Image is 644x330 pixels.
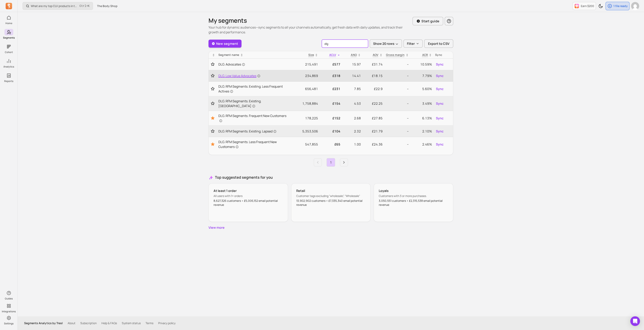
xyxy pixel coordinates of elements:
p: Analytics [3,65,14,68]
p: What are my top CLV products in the last 90 days? [31,4,78,8]
p: 3.49% [412,101,432,106]
button: Sync [435,141,444,148]
a: DLG. RFM Segments. Frequent New Customers [218,113,288,123]
p: 2.68 [344,116,361,121]
p: 7.85 [344,86,361,91]
p: Settings [4,322,13,325]
button: Guides [4,289,13,301]
p: Your hub for dynamic audiences—sync segments to all your channels automatically, get fresh data w... [208,25,413,35]
button: Toggle dark mode [597,2,605,10]
p: 3,050,551 customers • £2,315,538 email potential revenue [379,199,448,207]
span: DLG. RFM Segments. Existing. Lapsed [218,129,277,134]
button: Sync [435,61,444,68]
p: ACR [422,53,428,57]
a: DLG. Low Value Advocates [218,73,288,78]
p: Retail [296,188,366,193]
span: ACLV [329,53,336,57]
button: Sync [435,128,444,134]
span: Sync [436,101,444,106]
p: Start guide [421,19,439,24]
a: Terms [146,321,153,325]
ul: Pagination [208,158,453,167]
p: £577 [321,62,340,67]
span: The Body Shop [97,4,118,8]
p: 8,627,326 customers • £5,006,152 email potential revenue [214,199,283,207]
h1: My segments [208,17,413,24]
p: -- [386,142,409,147]
button: Toggle favorite [210,101,215,106]
a: DLG. RFM Segments. Less Frequent New Customers [218,139,288,149]
p: -- [386,62,409,67]
span: Export to CSV [428,41,449,46]
div: Segment name [218,53,288,57]
button: Filter [404,40,423,48]
p: 5.60% [412,86,432,91]
span: Sync [436,62,444,67]
p: Segments Analytics by Tresl [24,321,63,325]
p: 2.46% [412,142,432,147]
span: Size [308,53,314,57]
p: 2.32 [344,129,361,134]
p: -- [386,116,409,121]
button: Sync [435,100,444,107]
p: 14.41 [344,73,361,78]
p: AOV [373,53,379,57]
p: Cohort [5,51,13,54]
p: Guides [5,297,13,300]
p: 10.59% [412,62,432,67]
p: -- [386,86,409,91]
p: £318 [321,73,340,78]
p: 13,902,902 customers • £7,335,340 email potential revenue [296,199,366,207]
p: 547,855 [292,142,318,147]
a: System status [122,321,141,325]
p: £27.85 [364,116,383,121]
button: Start guide [413,17,443,25]
button: Toggle favorite [210,74,215,78]
button: Toggle favorite [210,129,215,133]
p: Integrations [2,310,16,313]
p: 1 file ready [613,4,628,8]
p: £104 [321,129,340,134]
p: £21.79 [364,129,383,134]
p: Customer tags excluding "wholesale", "Wholesale" [296,194,366,198]
p: £18.15 [364,73,383,78]
p: £24.36 [364,142,383,147]
a: DLG. RFM Segments. Existing. Lapsed [218,129,288,134]
button: Export to CSV [424,39,453,48]
a: View more [208,225,453,230]
p: All users with 1+ orders [214,194,283,198]
p: 6.13% [412,116,432,121]
button: Earn $200 [573,2,596,10]
p: Customers with 3 or more purchases. [379,194,448,198]
div: Sync [435,53,451,57]
p: £65 [321,142,340,147]
span: Sync [436,86,444,91]
span: ANO [351,53,357,57]
p: 656,481 [292,86,318,91]
p: £152 [321,116,340,121]
img: avatar [631,2,639,10]
span: DLG. Low Value Advocates [218,73,260,78]
button: Sync [435,86,444,92]
p: Filter [407,41,415,46]
p: 5,353,506 [292,129,318,134]
a: About [68,321,75,325]
kbd: Ctrl [79,4,86,8]
p: £22.25 [364,101,383,106]
p: £231 [321,86,340,91]
p: 215,491 [292,62,318,67]
span: DLG. Advocates [218,62,245,67]
p: Segments [3,36,15,39]
p: £31.74 [364,62,383,67]
span: Sync [436,142,444,147]
p: -- [386,129,409,134]
span: DLG. RFM Segments. Existing. Less Frequent Actives [218,84,288,94]
p: 15.97 [344,62,361,67]
button: The Body Shop [95,2,120,10]
p: 1,758,884 [292,101,318,106]
span: Sync [436,73,444,78]
input: search [322,40,368,48]
p: 178,225 [292,116,318,121]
